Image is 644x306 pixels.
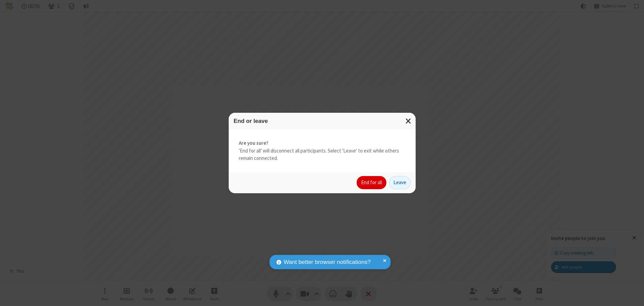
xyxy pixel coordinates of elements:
button: Close modal [401,113,416,129]
strong: Are you sure? [239,139,406,147]
div: 'End for all' will disconnect all participants. Select 'Leave' to exit while others remain connec... [229,129,416,172]
button: Leave [389,176,411,190]
button: End for all [357,176,386,190]
h3: End or leave [234,118,411,124]
span: Want better browser notifications? [284,258,371,267]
